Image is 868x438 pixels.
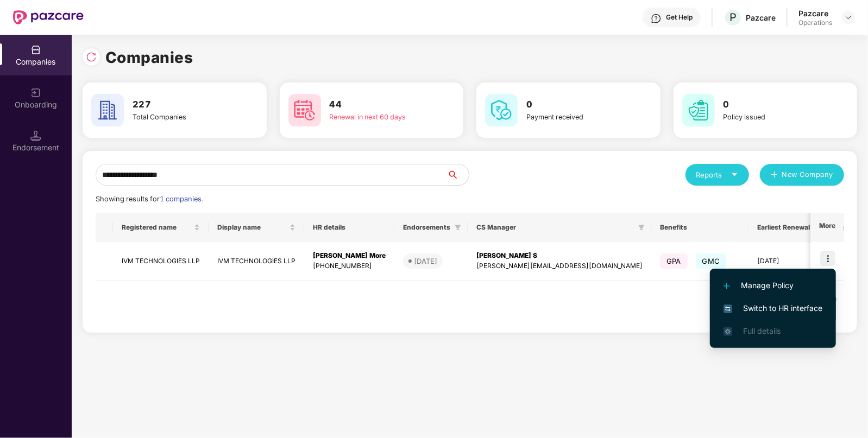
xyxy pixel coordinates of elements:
[844,13,853,22] img: svg+xml;base64,PHN2ZyBpZD0iRHJvcGRvd24tMzJ4MzIiIHhtbG5zPSJodHRwOi8vd3d3LnczLm9yZy8yMDAwL3N2ZyIgd2...
[403,223,450,232] span: Endorsements
[638,224,645,231] span: filter
[476,261,643,271] div: [PERSON_NAME][EMAIL_ADDRESS][DOMAIN_NAME]
[798,8,832,18] div: Pazcare
[696,253,727,269] span: GMC
[724,304,732,313] img: svg+xml;base64,PHN2ZyB4bWxucz0iaHR0cDovL3d3dy53My5vcmcvMjAwMC9zdmciIHdpZHRoPSIxNiIgaGVpZ2h0PSIxNi...
[651,213,749,242] th: Benefits
[330,112,423,123] div: Renewal in next 60 days
[724,112,817,123] div: Policy issued
[724,302,822,314] span: Switch to HR interface
[771,171,778,180] span: plus
[724,283,730,289] img: svg+xml;base64,PHN2ZyB4bWxucz0iaHR0cDovL3d3dy53My5vcmcvMjAwMC9zdmciIHdpZHRoPSIxMi4yMDEiIGhlaWdodD...
[731,171,738,178] span: caret-down
[30,87,41,98] img: svg+xml;base64,PHN2ZyB3aWR0aD0iMjAiIGhlaWdodD0iMjAiIHZpZXdCb3g9IjAgMCAyMCAyMCIgZmlsbD0ibm9uZSIgeG...
[113,213,209,242] th: Registered name
[729,11,737,24] span: P
[746,12,776,23] div: Pazcare
[696,169,738,180] div: Reports
[209,213,304,242] th: Display name
[651,13,662,24] img: svg+xml;base64,PHN2ZyBpZD0iSGVscC0zMngzMiIgeG1sbnM9Imh0dHA6Ly93d3cudzMub3JnLzIwMDAvc3ZnIiB3aWR0aD...
[446,164,469,186] button: search
[724,280,822,291] span: Manage Policy
[666,13,693,22] div: Get Help
[313,261,386,271] div: [PHONE_NUMBER]
[414,256,437,266] div: [DATE]
[30,45,41,55] img: svg+xml;base64,PHN2ZyBpZD0iQ29tcGFuaWVzIiB4bWxucz0iaHR0cDovL3d3dy53My5vcmcvMjAwMC9zdmciIHdpZHRoPS...
[526,98,620,112] h3: 0
[304,213,394,242] th: HR details
[288,94,321,126] img: svg+xml;base64,PHN2ZyB4bWxucz0iaHR0cDovL3d3dy53My5vcmcvMjAwMC9zdmciIHdpZHRoPSI2MCIgaGVpZ2h0PSI2MC...
[820,251,835,266] img: icon
[30,130,41,141] img: svg+xml;base64,PHN2ZyB3aWR0aD0iMTQuNSIgaGVpZ2h0PSIxNC41IiB2aWV3Qm94PSIwIDAgMTYgMTYiIGZpbGw9Im5vbm...
[760,164,844,186] button: plusNew Company
[105,46,193,69] h1: Companies
[160,195,203,203] span: 1 companies.
[749,242,819,281] td: [DATE]
[86,52,97,62] img: svg+xml;base64,PHN2ZyBpZD0iUmVsb2FkLTMyeDMyIiB4bWxucz0iaHR0cDovL3d3dy53My5vcmcvMjAwMC9zdmciIHdpZH...
[743,326,781,335] span: Full details
[476,223,634,232] span: CS Manager
[724,327,732,336] img: svg+xml;base64,PHN2ZyB4bWxucz0iaHR0cDovL3d3dy53My5vcmcvMjAwMC9zdmciIHdpZHRoPSIxNi4zNjMiIGhlaWdodD...
[660,253,688,269] span: GPA
[122,223,192,232] span: Registered name
[636,221,647,234] span: filter
[476,251,643,261] div: [PERSON_NAME] S
[798,18,832,27] div: Operations
[526,112,620,123] div: Payment received
[13,10,84,24] img: New Pazcare Logo
[455,224,461,231] span: filter
[313,251,386,261] div: [PERSON_NAME] More
[113,242,209,281] td: IVM TECHNOLOGIES LLP
[330,98,423,112] h3: 44
[96,195,203,203] span: Showing results for
[782,169,834,180] span: New Company
[485,94,518,126] img: svg+xml;base64,PHN2ZyB4bWxucz0iaHR0cDovL3d3dy53My5vcmcvMjAwMC9zdmciIHdpZHRoPSI2MCIgaGVpZ2h0PSI2MC...
[217,223,287,232] span: Display name
[209,242,304,281] td: IVM TECHNOLOGIES LLP
[724,98,817,112] h3: 0
[682,94,715,126] img: svg+xml;base64,PHN2ZyB4bWxucz0iaHR0cDovL3d3dy53My5vcmcvMjAwMC9zdmciIHdpZHRoPSI2MCIgaGVpZ2h0PSI2MC...
[810,213,844,242] th: More
[91,94,124,126] img: svg+xml;base64,PHN2ZyB4bWxucz0iaHR0cDovL3d3dy53My5vcmcvMjAwMC9zdmciIHdpZHRoPSI2MCIgaGVpZ2h0PSI2MC...
[133,98,226,112] h3: 227
[133,112,226,123] div: Total Companies
[446,170,469,179] span: search
[452,221,463,234] span: filter
[749,213,819,242] th: Earliest Renewal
